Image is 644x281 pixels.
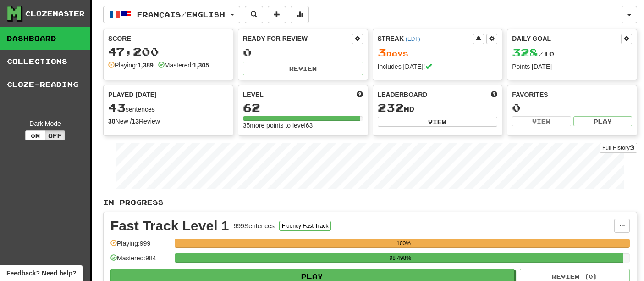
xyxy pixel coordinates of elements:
[25,9,85,18] div: Clozemaster
[103,198,637,207] p: In Progress
[110,219,229,233] div: Fast Track Level 1
[378,34,473,43] div: Streak
[245,6,263,23] button: Search sentences
[378,46,386,59] span: 3
[108,61,154,70] div: Playing:
[108,117,228,126] div: New / Review
[193,62,209,69] strong: 1,305
[279,221,331,231] button: Fluency Fast Track
[137,11,225,18] span: Français / English
[177,239,630,248] div: 100%
[243,102,363,113] div: 62
[108,34,228,43] div: Score
[110,253,170,269] div: Mastered: 984
[512,34,621,44] div: Daily Goal
[7,119,83,128] div: Dark Mode
[108,46,228,57] div: 47,200
[406,36,420,42] a: (EDT)
[378,117,498,127] button: View
[378,102,498,114] div: nd
[512,102,632,113] div: 0
[108,101,126,114] span: 43
[378,101,404,114] span: 232
[25,130,45,140] button: On
[573,116,632,126] button: Play
[512,46,538,59] span: 328
[378,62,498,71] div: Includes [DATE]!
[512,62,632,71] div: Points [DATE]
[103,6,240,23] button: Français/English
[108,118,116,125] strong: 30
[600,143,637,153] a: Full History
[268,6,286,23] button: Add sentence to collection
[110,239,170,254] div: Playing: 999
[512,50,555,58] span: / 10
[138,62,154,69] strong: 1,389
[234,221,275,230] div: 999 Sentences
[45,130,65,140] button: Off
[512,90,632,99] div: Favorites
[243,47,363,58] div: 0
[378,90,428,99] span: Leaderboard
[243,34,352,43] div: Ready for Review
[491,90,497,99] span: This week in points, UTC
[132,118,139,125] strong: 13
[6,269,76,278] span: Open feedback widget
[177,253,623,263] div: 98.498%
[158,61,209,70] div: Mastered:
[378,47,498,59] div: Day s
[243,90,264,99] span: Level
[243,121,363,130] div: 35 more points to level 63
[108,102,228,114] div: sentences
[357,90,363,99] span: Score more points to level up
[108,90,157,99] span: Played [DATE]
[243,62,363,75] button: Review
[291,6,309,23] button: More stats
[512,116,571,126] button: View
